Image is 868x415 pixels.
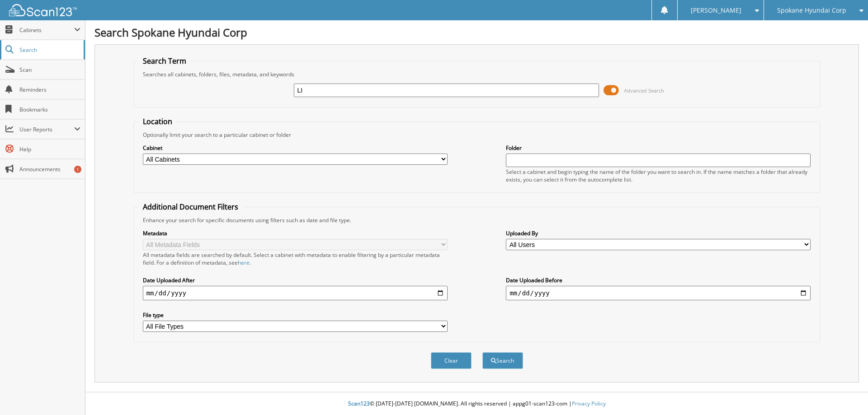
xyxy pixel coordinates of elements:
span: Search [19,46,79,54]
button: Search [482,352,523,369]
span: Cabinets [19,26,74,34]
label: Cabinet [143,144,448,152]
span: Advanced Search [624,87,664,94]
button: Clear [431,352,472,369]
div: Searches all cabinets, folders, files, metadata, and keywords [138,70,816,78]
label: Date Uploaded After [143,276,448,284]
input: start [143,286,448,300]
span: User Reports [19,126,74,133]
a: here [238,259,250,266]
span: [PERSON_NAME] [691,8,741,13]
div: 1 [74,166,81,173]
span: Announcements [19,165,80,173]
div: © [DATE]-[DATE] [DOMAIN_NAME]. All rights reserved | appg01-scan123-com | [85,393,868,415]
span: Scan123 [348,400,370,407]
label: File type [143,311,448,319]
label: Metadata [143,229,448,237]
span: Spokane Hyundai Corp [777,8,846,13]
a: Privacy Policy [572,400,606,407]
label: Folder [506,144,811,152]
div: Enhance your search for specific documents using filters such as date and file type. [138,216,816,224]
label: Date Uploaded Before [506,276,811,284]
img: scan123-logo-white.svg [9,4,77,16]
h1: Search Spokane Hyundai Corp [94,25,859,40]
label: Uploaded By [506,229,811,237]
legend: Additional Document Filters [138,202,243,212]
div: Optionally limit your search to a particular cabinet or folder [138,131,816,139]
input: end [506,286,811,300]
span: Help [19,145,80,153]
span: Scan [19,66,80,74]
div: All metadata fields are searched by default. Select a cabinet with metadata to enable filtering b... [143,251,448,266]
div: Select a cabinet and begin typing the name of the folder you want to search in. If the name match... [506,168,811,183]
legend: Location [138,117,177,126]
span: Reminders [19,86,80,93]
span: Bookmarks [19,106,80,113]
legend: Search Term [138,56,191,66]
